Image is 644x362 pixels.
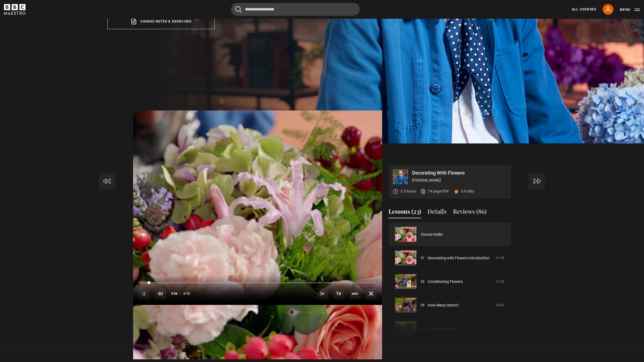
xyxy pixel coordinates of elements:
div: Progress Bar [139,282,376,283]
video-js: Video Player [133,165,382,305]
button: Pause [139,288,149,299]
button: Reviews (86) [453,207,486,218]
a: 74 page PDF [420,189,449,194]
a: Conditioning Flowers [428,279,463,285]
span: auto [349,288,360,299]
button: Submit the search query [235,6,242,13]
a: All Courses [572,7,596,12]
a: How Many Stems? [428,302,459,308]
button: Next Lesson [317,288,328,299]
a: Course trailer [421,232,443,237]
input: Search [231,3,360,16]
p: 5.5 hours [400,189,416,194]
button: Lessons (23) [389,207,421,218]
svg: BBC Maestro [4,4,25,15]
div: Current quality: 1080p [349,288,360,299]
p: 4.9 (86) [461,189,474,194]
a: Decorating with Flowers Introduction [428,255,489,261]
button: Playback Rate [333,288,344,299]
button: Details [427,207,447,218]
button: Toggle navigation [620,7,640,12]
p: [PERSON_NAME] [412,178,507,183]
button: Mute [155,288,166,299]
p: Decorating With Flowers [412,171,507,175]
span: 2:12 [183,289,190,298]
span: - [180,292,181,295]
span: 0:06 [171,289,178,298]
button: Fullscreen [366,288,376,299]
a: Course notes & exercises [107,14,215,29]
